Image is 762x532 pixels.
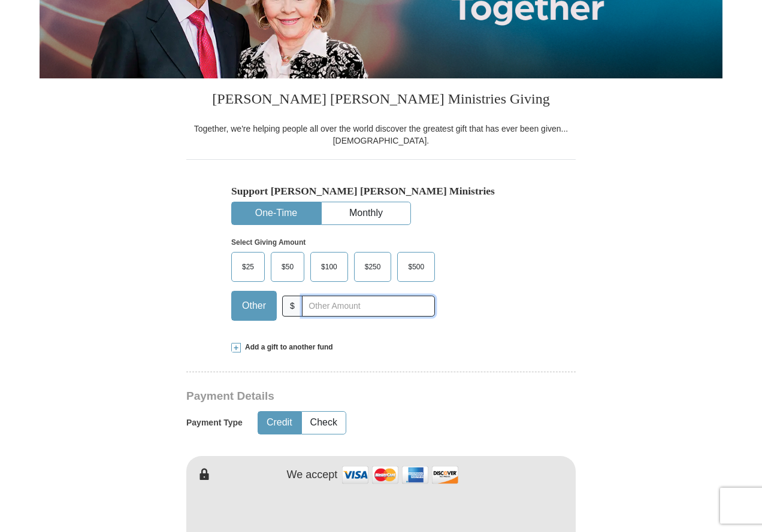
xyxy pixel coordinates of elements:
[340,462,460,488] img: credit cards accepted
[315,258,343,276] span: $100
[231,238,306,247] strong: Select Giving Amount
[287,469,338,482] h4: We accept
[402,258,430,276] span: $500
[186,123,576,147] div: Together, we're helping people all over the world discover the greatest gift that has ever been g...
[232,202,320,224] button: One-Time
[322,202,410,224] button: Monthly
[302,412,346,434] button: Check
[258,412,301,434] button: Credit
[236,297,272,315] span: Other
[241,342,333,352] span: Add a gift to another fund
[186,390,492,403] h3: Payment Details
[359,258,387,276] span: $250
[276,258,300,276] span: $50
[186,78,576,123] h3: [PERSON_NAME] [PERSON_NAME] Ministries Giving
[231,185,531,197] h5: Support [PERSON_NAME] [PERSON_NAME] Ministries
[302,296,435,317] input: Other Amount
[186,418,243,428] h5: Payment Type
[236,258,260,276] span: $25
[282,296,303,317] span: $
